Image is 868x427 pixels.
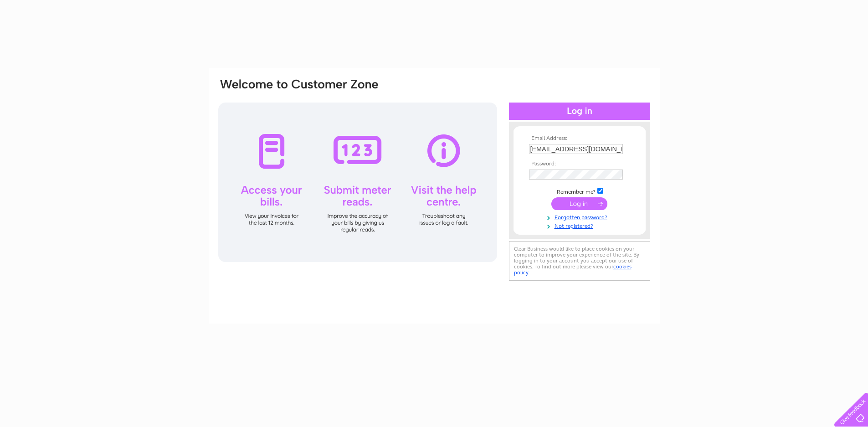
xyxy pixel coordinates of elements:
a: Forgotten password? [529,212,632,221]
th: Password: [527,161,632,167]
input: Submit [551,197,607,210]
td: Remember me? [527,186,632,195]
a: cookies policy [514,263,632,276]
a: Not registered? [529,221,632,230]
th: Email Address: [527,135,632,142]
div: Clear Business would like to place cookies on your computer to improve your experience of the sit... [509,241,650,281]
